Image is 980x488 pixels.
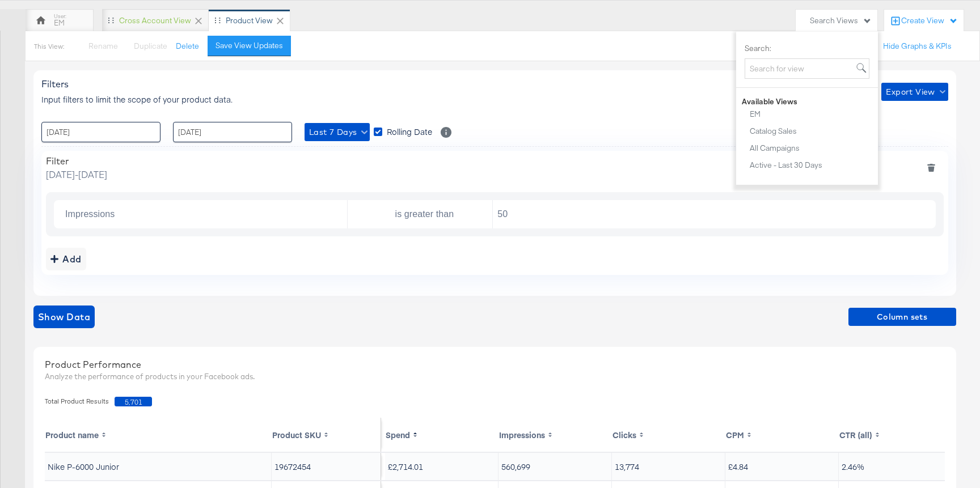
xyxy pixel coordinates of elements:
[226,15,273,26] div: Product View
[46,155,107,167] div: Filter
[725,418,839,452] th: Toggle SortBy
[108,17,114,23] div: Drag to reorder tab
[45,418,272,452] th: Toggle SortBy
[34,42,64,51] div: This View:
[839,453,952,480] td: 2.46%
[745,58,869,79] input: Search for view
[45,358,945,371] div: Product Performance
[272,418,381,452] th: Toggle SortBy
[881,83,948,101] button: Export View
[725,453,839,480] td: £4.84
[119,15,191,26] div: Cross Account View
[749,124,873,138] button: Catalog Sales
[305,123,370,141] button: Last 7 Days
[475,206,484,215] button: Open
[45,371,945,382] div: Analyze the performance of products in your Facebook ads.
[612,453,725,480] td: 13,774
[499,418,612,452] th: Toggle SortBy
[750,160,822,168] div: Active - Last 30 Days
[385,453,499,480] td: £2,714.01
[208,36,291,56] button: Save View Updates
[839,418,952,452] th: Toggle SortBy
[330,206,339,215] button: Open
[919,155,943,181] button: deletefilters
[41,78,69,90] span: Filters
[742,96,797,107] strong: Available Views
[750,177,775,185] div: Copy 1
[46,168,107,181] span: [DATE] - [DATE]
[216,40,283,51] div: Save View Updates
[387,126,432,137] span: Rolling Date
[272,453,381,480] td: 19672454
[886,85,943,99] span: Export View
[848,308,956,326] button: Column sets
[750,143,800,151] div: All Campaigns
[612,418,725,452] th: Toggle SortBy
[54,18,65,28] div: EM
[176,41,199,52] button: Delete
[883,41,952,52] button: Hide Graphs & KPIs
[115,397,152,406] span: 5,701
[214,17,221,23] div: Drag to reorder tab
[749,107,873,121] button: EM
[45,453,272,480] td: Nike P-6000 Junior
[810,15,872,26] div: Search Views
[385,418,499,452] th: Toggle SortBy
[745,43,869,54] label: Search:
[46,248,86,270] button: addbutton
[749,175,873,189] button: Copy 1
[134,41,167,51] span: Duplicate
[45,397,115,406] span: Total Product Results
[38,309,90,325] span: Show Data
[901,15,958,27] div: Create View
[750,109,761,117] div: EM
[499,453,612,480] td: 560,699
[749,141,873,155] button: All Campaigns
[853,310,952,324] span: Column sets
[88,41,118,51] span: Rename
[749,158,873,172] button: Active - Last 30 Days
[750,126,797,134] div: Catalog Sales
[309,125,365,139] span: Last 7 Days
[41,94,233,105] span: Input filters to limit the scope of your product data.
[50,251,82,267] div: Add
[33,305,95,328] button: showdata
